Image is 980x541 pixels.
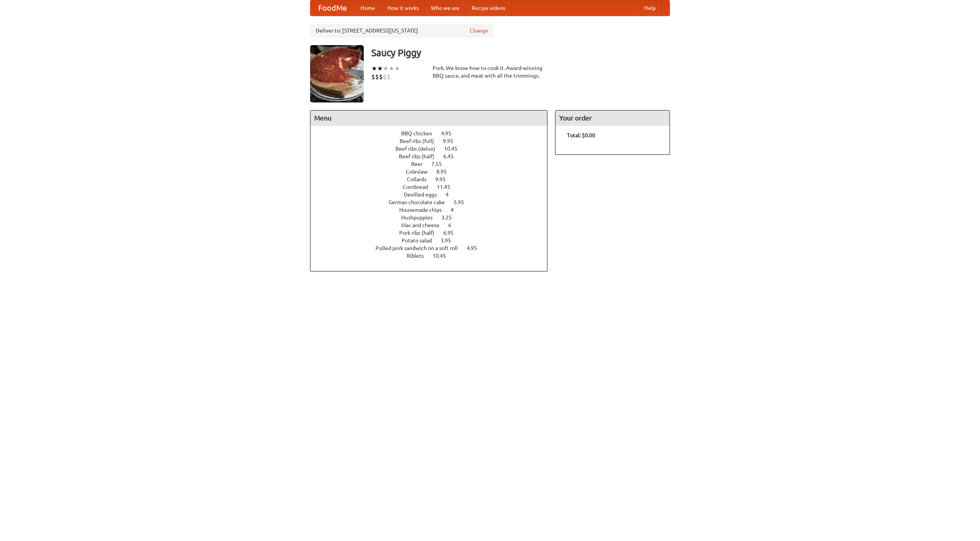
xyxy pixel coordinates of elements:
h3: Saucy Piggy [371,45,670,60]
span: 5.95 [454,199,472,205]
a: Pulled pork sandwich on a soft roll 4.95 [376,245,491,251]
li: $ [383,73,387,81]
span: Beer [411,161,430,167]
span: 3.25 [441,214,459,221]
span: Hushpuppies [401,214,440,221]
span: 6.95 [443,230,461,236]
li: $ [379,73,383,81]
a: Beef ribs (delux) 10.45 [395,146,472,152]
span: 10.45 [433,253,454,259]
span: Beef ribs (half) [399,153,442,159]
a: Devilled eggs 4 [404,192,463,198]
span: 3.95 [441,237,459,244]
div: Pork. We know how to cook it. Award-winning BBQ sauce, and meat with all the trimmings. [433,64,547,80]
a: Mac and cheese 6 [401,222,465,228]
a: Beer 7.55 [411,161,456,167]
span: 7.55 [431,161,449,167]
a: Help [638,0,662,16]
li: ★ [377,64,383,73]
span: Coleslaw [406,169,435,175]
span: Mac and cheese [401,222,447,228]
li: ★ [389,64,394,73]
a: Cornbread 11.45 [403,184,464,190]
span: Collards [407,176,434,182]
a: Housemade chips 4 [399,207,468,213]
span: BBQ chicken [401,130,440,136]
span: Pork ribs (half) [399,230,442,236]
span: 6 [448,222,459,228]
a: Riblets 10.45 [407,253,460,259]
img: angular.jpg [310,45,364,102]
a: Hushpuppies 3.25 [401,214,466,221]
a: Beef ribs (half) 6.45 [399,153,468,159]
h4: Your order [555,110,670,126]
li: $ [371,73,375,81]
li: ★ [383,64,389,73]
a: FoodMe [310,0,354,16]
li: $ [375,73,379,81]
span: 4.95 [441,130,459,136]
span: Cornbread [403,184,436,190]
a: Change [470,27,488,34]
span: 9.95 [435,176,453,182]
span: 4 [451,207,461,213]
span: Devilled eggs [404,192,444,198]
li: $ [387,73,390,81]
a: German chocolate cake 5.95 [389,199,478,205]
li: ★ [371,64,377,73]
span: 9.95 [443,138,461,144]
span: Housemade chips [399,207,449,213]
span: 4 [446,192,456,198]
span: 8.95 [436,169,454,175]
span: Beef ribs (full) [400,138,442,144]
span: 4.95 [467,245,485,251]
a: Beef ribs (full) 9.95 [400,138,467,144]
li: ★ [394,64,400,73]
span: Pulled pork sandwich on a soft roll [376,245,465,251]
span: Beef ribs (delux) [395,146,443,152]
a: Coleslaw 8.95 [406,169,461,175]
a: Pork ribs (half) 6.95 [399,230,468,236]
span: 11.45 [437,184,458,190]
a: Potato salad 3.95 [402,237,465,244]
div: Deliver to: [STREET_ADDRESS][US_STATE] [310,24,494,37]
a: Who we are [425,0,465,16]
span: German chocolate cake [389,199,452,205]
span: Riblets [407,253,431,259]
b: Total: $0.00 [567,132,595,138]
h4: Menu [310,110,547,126]
span: Potato salad [402,237,439,244]
a: Recipe videos [465,0,511,16]
a: Home [354,0,381,16]
a: BBQ chicken 4.95 [401,130,465,136]
span: 6.45 [443,153,461,159]
a: How it works [381,0,425,16]
span: 10.45 [444,146,465,152]
a: Collards 9.95 [407,176,460,182]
